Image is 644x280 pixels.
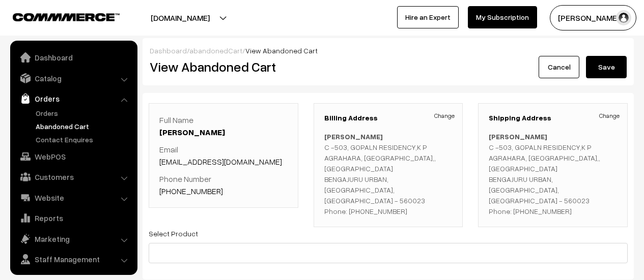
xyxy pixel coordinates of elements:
[150,59,381,75] h2: View Abandoned Cart
[324,114,453,122] h3: Billing Address
[13,168,134,186] a: Customers
[13,89,134,108] a: Orders
[149,228,198,239] label: Select Product
[13,189,134,207] a: Website
[13,10,102,22] a: COMMMERCE
[159,186,223,196] a: [PHONE_NUMBER]
[489,131,617,216] p: C -503, GOPALN RESIDENCY,K P AGRAHARA, [GEOGRAPHIC_DATA],, [GEOGRAPHIC_DATA] BENGAJURU URBAN, [GE...
[468,6,537,28] a: My Subscription
[13,250,134,268] a: Staff Management
[13,48,134,67] a: Dashboard
[599,111,620,120] a: Change
[13,147,134,166] a: WebPOS
[150,46,187,55] a: Dashboard
[159,143,288,168] p: Email
[159,114,288,138] p: Full Name
[13,209,134,227] a: Reports
[489,114,617,122] h3: Shipping Address
[550,5,636,30] button: [PERSON_NAME]
[189,46,242,55] a: abandonedCart
[586,56,627,78] button: Save
[324,132,383,141] b: [PERSON_NAME]
[33,108,134,118] a: Orders
[115,5,245,30] button: [DOMAIN_NAME]
[324,131,453,216] p: C -503, GOPALN RESIDENCY,K P AGRAHARA, [GEOGRAPHIC_DATA],, [GEOGRAPHIC_DATA] BENGAJURU URBAN, [GE...
[434,111,455,120] a: Change
[159,157,282,167] a: [EMAIL_ADDRESS][DOMAIN_NAME]
[159,127,225,137] a: [PERSON_NAME]
[33,134,134,145] a: Contact Enquires
[13,13,120,21] img: COMMMERCE
[150,45,627,56] div: / /
[245,46,318,55] span: View Abandoned Cart
[397,6,459,28] a: Hire an Expert
[33,121,134,132] a: Abandoned Cart
[616,10,631,25] img: user
[13,69,134,87] a: Catalog
[489,132,547,141] b: [PERSON_NAME]
[539,56,579,78] a: Cancel
[13,230,134,248] a: Marketing
[159,173,288,197] p: Phone Number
